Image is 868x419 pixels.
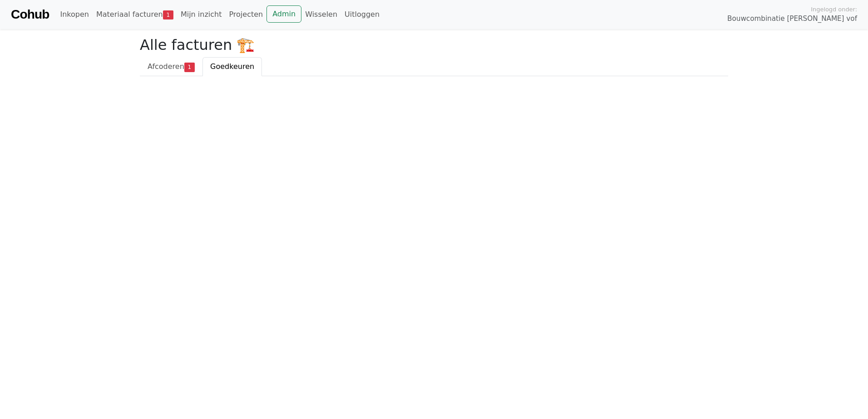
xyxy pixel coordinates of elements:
span: Bouwcombinatie [PERSON_NAME] vof [727,14,857,24]
a: Uitloggen [341,5,383,24]
a: Projecten [225,5,266,24]
a: Afcoderen1 [140,57,202,76]
span: 1 [163,10,173,19]
a: Goedkeuren [202,57,262,76]
a: Wisselen [301,5,341,24]
a: Inkopen [56,5,92,24]
a: Cohub [11,4,49,25]
a: Mijn inzicht [177,5,226,24]
span: Afcoderen [148,62,184,71]
h2: Alle facturen 🏗️ [140,36,728,54]
span: Ingelogd onder: [811,5,857,14]
a: Materiaal facturen1 [93,5,177,24]
a: Admin [266,5,301,23]
span: 1 [184,63,195,72]
span: Goedkeuren [210,62,254,71]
